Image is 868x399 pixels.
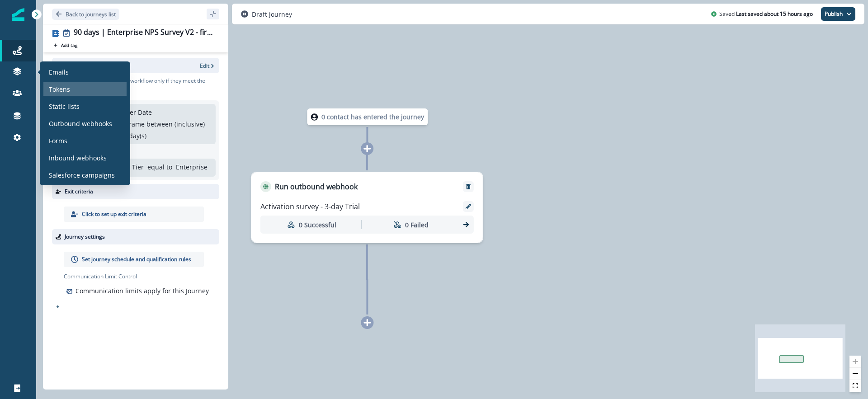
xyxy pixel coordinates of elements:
a: Inbound webhooks [43,151,127,164]
p: Saved [719,10,735,18]
p: 0 contact has entered the journey [321,112,424,122]
p: Click to set up exit criteria [82,210,146,218]
p: Communication Limit Control [64,272,219,281]
p: Back to journeys list [66,10,116,18]
p: Exit criteria [65,188,93,196]
a: Emails [43,65,127,79]
button: sidebar collapse toggle [207,9,219,19]
p: Edit [200,62,209,70]
a: Tokens [43,82,127,96]
p: Outbound webhooks [49,119,112,128]
p: Salesforce campaigns [49,170,115,180]
p: Emails [49,67,69,77]
a: Static lists [43,99,127,113]
button: zoom out [849,368,861,380]
p: Tokens [49,84,70,94]
p: Forms [49,136,67,146]
p: equal to [147,162,172,172]
a: Salesforce campaigns [43,168,127,182]
g: Edge from node-dl-count to 61c739b7-cd8a-4854-b879-72adef3f45fb [367,127,368,170]
p: Consider a contact for the workflow only if they meet the following criteria [64,77,219,93]
p: Activation survey - 3-day Trial [260,201,360,212]
button: Publish [821,7,855,21]
button: Remove [461,183,476,190]
button: Add tag [52,42,79,49]
div: 0 contact has entered the journey [280,108,454,125]
p: Set journey schedule and qualification rules [82,255,191,263]
button: Edit [200,62,216,70]
p: day(s) [129,131,146,141]
p: 0 Successful [299,220,336,230]
p: Add tag [61,42,77,48]
p: Inbound webhooks [49,153,107,163]
p: Static lists [49,102,80,111]
p: Enterprise [176,162,208,172]
a: Forms [43,134,127,147]
p: Journey settings [65,233,105,241]
div: 90 days | Enterprise NPS Survey V2 - first submission [74,28,216,38]
p: Draft journey [252,9,292,19]
button: Go back [52,9,119,20]
button: fit view [849,380,861,392]
p: 0 Failed [405,220,429,230]
p: Last saved about 15 hours ago [736,10,813,18]
img: Inflection [12,8,24,21]
g: Edge from 61c739b7-cd8a-4854-b879-72adef3f45fb to node-add-under-8e395ab3-3d1c-414e-82c6-4aea9df1... [367,244,368,315]
p: Communication limits apply for this Journey [75,286,209,296]
div: Run outbound webhookRemoveActivation survey - 3-day Trial0 Successful0 Failed [251,172,483,243]
p: Run outbound webhook [275,181,358,192]
p: in relative timeframe between (inclusive) [81,119,205,129]
a: Outbound webhooks [43,117,127,130]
